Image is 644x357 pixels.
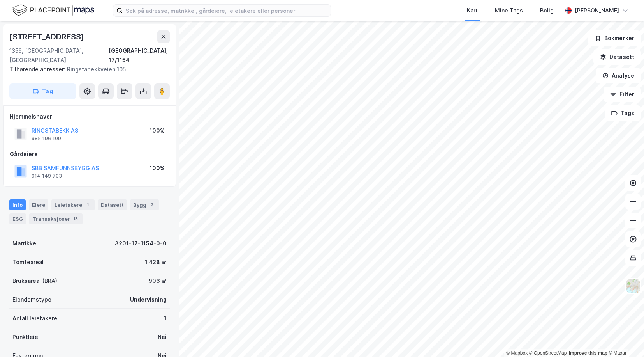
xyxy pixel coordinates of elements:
[12,276,57,286] div: Bruksareal (BRA)
[10,149,169,159] div: Gårdeiere
[32,135,61,142] div: 985 196 109
[588,30,641,46] button: Bokmerker
[12,258,44,267] div: Tomteareal
[12,295,51,304] div: Eiendomstype
[72,215,79,223] div: 13
[467,6,478,15] div: Kart
[12,4,94,17] img: logo.f888ab2527a4732fd821a326f86c7f29.svg
[123,5,331,16] input: Søk på adresse, matrikkel, gårdeiere, leietakere eller personer
[9,46,109,65] div: 1356, [GEOGRAPHIC_DATA], [GEOGRAPHIC_DATA]
[9,66,67,73] span: Tilhørende adresser:
[9,199,26,210] div: Info
[626,279,640,293] img: Z
[130,295,167,304] div: Undervisning
[596,68,641,83] button: Analyse
[575,6,619,15] div: [PERSON_NAME]
[98,199,127,210] div: Datasett
[158,332,167,342] div: Nei
[29,199,48,210] div: Eiere
[148,276,167,286] div: 906 ㎡
[148,201,156,209] div: 2
[150,126,165,135] div: 100%
[145,258,167,267] div: 1 428 ㎡
[9,83,76,99] button: Tag
[29,213,83,224] div: Transaksjoner
[32,173,62,179] div: 914 149 703
[164,314,167,323] div: 1
[12,332,38,342] div: Punktleie
[12,239,38,248] div: Matrikkel
[9,213,26,224] div: ESG
[605,320,644,357] iframe: Chat Widget
[540,6,554,15] div: Bolig
[506,350,528,356] a: Mapbox
[130,199,159,210] div: Bygg
[84,201,91,209] div: 1
[9,65,164,74] div: Ringstabekkveien 105
[604,87,641,102] button: Filter
[495,6,523,15] div: Mine Tags
[529,350,567,356] a: OpenStreetMap
[593,49,641,65] button: Datasett
[115,239,167,248] div: 3201-17-1154-0-0
[12,314,57,323] div: Antall leietakere
[10,112,169,121] div: Hjemmelshaver
[605,105,641,121] button: Tags
[109,46,170,65] div: [GEOGRAPHIC_DATA], 17/1154
[51,199,95,210] div: Leietakere
[569,350,607,356] a: Improve this map
[9,30,86,43] div: [STREET_ADDRESS]
[150,163,165,173] div: 100%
